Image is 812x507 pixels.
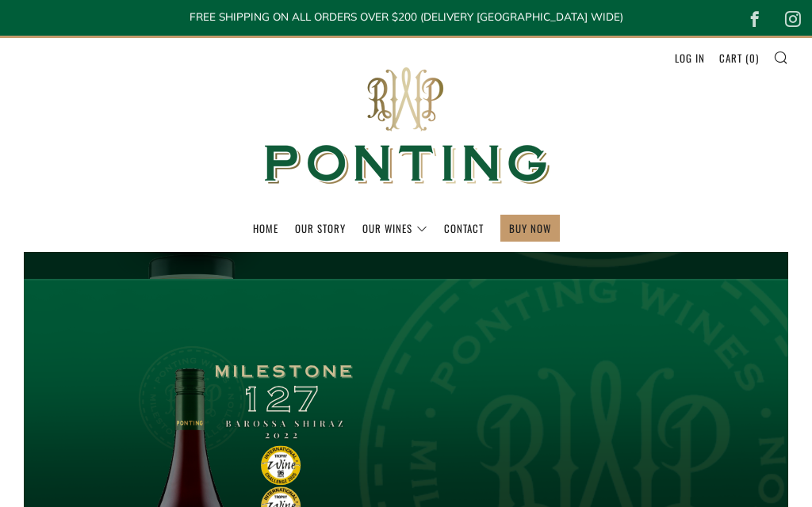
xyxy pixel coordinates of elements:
[295,215,346,241] a: Our Story
[247,38,565,215] img: Ponting Wines
[749,50,756,66] span: 0
[509,215,551,241] a: BUY NOW
[253,215,278,241] a: Home
[362,215,427,241] a: Our Wines
[719,45,759,71] a: Cart (0)
[675,45,705,71] a: Log in
[444,215,484,241] a: Contact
